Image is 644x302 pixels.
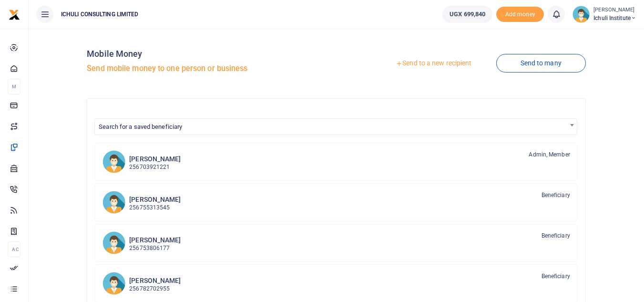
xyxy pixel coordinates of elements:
[8,241,20,257] li: Ac
[442,6,492,23] a: UGX 699,840
[542,231,570,240] span: Beneficiary
[99,123,182,130] span: Search for a saved beneficiary
[129,163,181,172] p: 256703921221
[95,224,578,262] a: BV [PERSON_NAME] 256753806177 Beneficiary
[102,272,125,295] img: DA
[102,231,125,254] img: BV
[129,284,181,293] p: 256782702955
[129,236,181,244] h6: [PERSON_NAME]
[542,191,570,199] span: Beneficiary
[87,49,332,59] h4: Mobile Money
[57,10,143,19] span: ICHULI CONSULTING LIMITED
[94,118,577,135] span: Search for a saved beneficiary
[102,191,125,214] img: OB
[529,150,570,159] span: Admin, Member
[129,203,181,212] p: 256755313545
[129,277,181,285] h6: [PERSON_NAME]
[9,10,20,18] a: logo-small logo-large logo-large
[95,119,577,134] span: Search for a saved beneficiary
[95,183,578,221] a: OB [PERSON_NAME] 256755313545 Beneficiary
[593,14,636,22] span: Ichuli Institute
[496,7,544,22] li: Toup your wallet
[95,143,578,181] a: RK [PERSON_NAME] 256703921221 Admin, Member
[102,150,125,173] img: RK
[129,155,181,163] h6: [PERSON_NAME]
[496,10,544,17] a: Add money
[129,244,181,253] p: 256753806177
[593,6,636,14] small: [PERSON_NAME]
[129,196,181,204] h6: [PERSON_NAME]
[9,9,20,21] img: logo-small
[371,55,496,72] a: Send to a new recipient
[450,10,485,19] span: UGX 699,840
[496,54,586,73] a: Send to many
[8,79,20,94] li: M
[439,6,496,23] li: Wallet ballance
[542,272,570,281] span: Beneficiary
[572,6,636,23] a: profile-user [PERSON_NAME] Ichuli Institute
[572,6,590,23] img: profile-user
[496,7,544,22] span: Add money
[87,64,332,73] h5: Send mobile money to one person or business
